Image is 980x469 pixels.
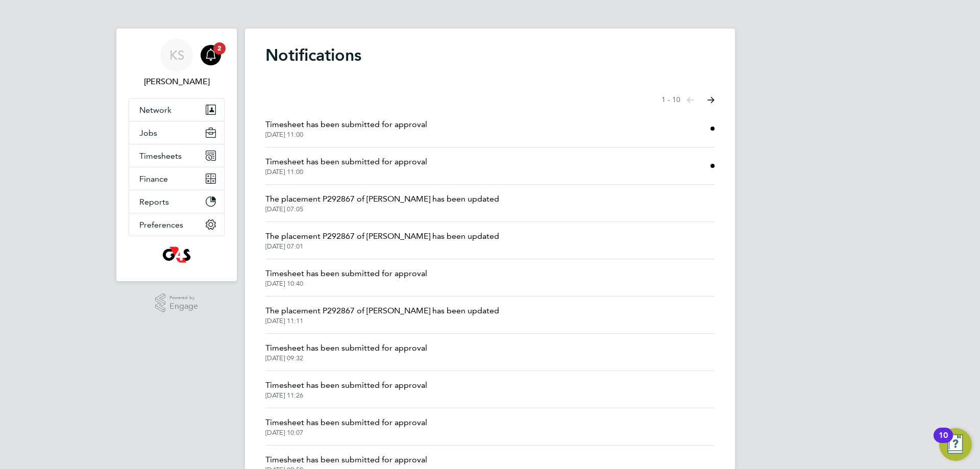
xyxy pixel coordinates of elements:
[265,354,427,362] span: [DATE] 09:32
[265,118,427,131] span: Timesheet has been submitted for approval
[265,193,499,205] span: The placement P292867 of [PERSON_NAME] has been updated
[213,42,226,55] span: 2
[265,205,499,213] span: [DATE] 07:05
[265,156,427,176] a: Timesheet has been submitted for approval[DATE] 11:00
[939,428,972,461] button: Open Resource Center, 10 new notifications
[265,118,427,139] a: Timesheet has been submitted for approval[DATE] 11:00
[265,242,499,251] span: [DATE] 07:01
[265,168,427,176] span: [DATE] 11:00
[265,342,427,354] span: Timesheet has been submitted for approval
[939,435,948,449] div: 10
[201,39,221,71] a: 2
[139,128,157,138] span: Jobs
[265,342,427,362] a: Timesheet has been submitted for approval[DATE] 09:32
[661,90,715,110] nav: Select page of notifications list
[129,39,225,88] a: KS[PERSON_NAME]
[265,267,427,288] a: Timesheet has been submitted for approval[DATE] 10:40
[169,48,184,62] span: KS
[139,151,182,161] span: Timesheets
[265,230,499,242] span: The placement P292867 of [PERSON_NAME] has been updated
[265,193,499,213] a: The placement P292867 of [PERSON_NAME] has been updated[DATE] 07:05
[265,280,427,288] span: [DATE] 10:40
[139,220,183,230] span: Preferences
[265,416,427,429] span: Timesheet has been submitted for approval
[265,416,427,437] a: Timesheet has been submitted for approval[DATE] 10:07
[265,305,499,317] span: The placement P292867 of [PERSON_NAME] has been updated
[129,190,224,213] button: Reports
[169,293,198,302] span: Powered by
[155,293,199,313] a: Powered byEngage
[265,379,427,400] a: Timesheet has been submitted for approval[DATE] 11:26
[265,267,427,280] span: Timesheet has been submitted for approval
[265,131,427,139] span: [DATE] 11:00
[129,246,225,263] a: Go to home page
[139,174,168,184] span: Finance
[265,379,427,391] span: Timesheet has been submitted for approval
[265,305,499,325] a: The placement P292867 of [PERSON_NAME] has been updated[DATE] 11:11
[139,197,169,207] span: Reports
[116,29,237,281] nav: Main navigation
[129,76,225,88] span: Kirsty Stirland
[129,167,224,190] button: Finance
[139,105,171,115] span: Network
[129,98,224,121] button: Network
[265,317,499,325] span: [DATE] 11:11
[265,45,715,65] h1: Notifications
[265,454,427,466] span: Timesheet has been submitted for approval
[265,391,427,400] span: [DATE] 11:26
[129,144,224,167] button: Timesheets
[169,302,198,311] span: Engage
[129,213,224,236] button: Preferences
[129,121,224,144] button: Jobs
[162,246,190,263] img: g4s6-logo-retina.png
[265,156,427,168] span: Timesheet has been submitted for approval
[661,95,680,105] span: 1 - 10
[265,230,499,251] a: The placement P292867 of [PERSON_NAME] has been updated[DATE] 07:01
[265,429,427,437] span: [DATE] 10:07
